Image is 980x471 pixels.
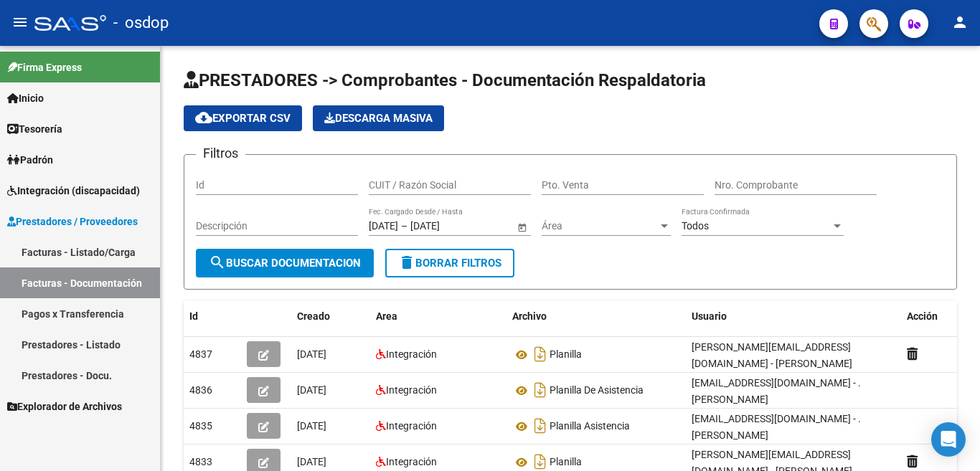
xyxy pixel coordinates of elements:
[291,301,370,332] datatable-header-cell: Creado
[195,109,212,126] mat-icon: cloud_download
[7,60,82,75] span: Firma Express
[184,70,706,90] span: PRESTADORES -> Comprobantes - Documentación Respaldatoria
[398,257,501,270] span: Borrar Filtros
[550,421,630,432] span: Planilla Asistencia
[297,348,326,360] span: [DATE]
[113,7,169,39] span: - osdop
[209,257,361,270] span: Buscar Documentacion
[542,220,658,232] span: Área
[686,301,901,332] datatable-header-cell: Usuario
[907,310,938,322] span: Acción
[184,105,302,131] button: Exportar CSV
[550,457,582,468] span: Planilla
[386,456,437,467] span: Integración
[692,341,852,369] span: [PERSON_NAME][EMAIL_ADDRESS][DOMAIN_NAME] - [PERSON_NAME]
[514,219,529,234] button: Open calendar
[297,456,326,467] span: [DATE]
[7,214,138,229] span: Prestadores / Proveedores
[196,249,374,277] button: Buscar Documentacion
[692,310,727,322] span: Usuario
[531,379,550,401] i: Descargar documento
[189,456,212,467] span: 4833
[196,143,245,163] h3: Filtros
[7,399,122,414] span: Explorador de Archivos
[507,301,686,332] datatable-header-cell: Archivo
[189,384,212,396] span: 4836
[386,348,437,360] span: Integración
[385,249,514,277] button: Borrar Filtros
[682,220,709,232] span: Todos
[951,14,969,31] mat-icon: person
[376,310,397,322] span: Area
[324,112,433,125] span: Descarga Masiva
[297,384,326,396] span: [DATE]
[401,220,407,232] span: –
[297,310,330,322] span: Creado
[313,105,444,131] app-download-masive: Descarga masiva de comprobantes (adjuntos)
[7,90,44,106] span: Inicio
[386,384,437,396] span: Integración
[531,343,550,366] i: Descargar documento
[369,220,398,232] input: Fecha inicio
[209,254,226,271] mat-icon: search
[692,413,861,441] span: [EMAIL_ADDRESS][DOMAIN_NAME] - . [PERSON_NAME]
[7,121,62,137] span: Tesorería
[189,348,212,360] span: 4837
[195,112,291,125] span: Exportar CSV
[550,349,582,361] span: Planilla
[931,422,966,457] div: Open Intercom Messenger
[901,301,973,332] datatable-header-cell: Acción
[550,385,644,396] span: Planilla De Asistencia
[189,310,198,322] span: Id
[512,310,547,322] span: Archivo
[297,420,326,432] span: [DATE]
[692,377,861,405] span: [EMAIL_ADDRESS][DOMAIN_NAME] - . [PERSON_NAME]
[7,152,53,168] span: Padrón
[531,414,550,437] i: Descargar documento
[313,105,444,131] button: Descarga Masiva
[370,301,507,332] datatable-header-cell: Area
[11,14,29,31] mat-icon: menu
[7,183,140,199] span: Integración (discapacidad)
[410,220,481,232] input: Fecha fin
[184,301,241,332] datatable-header-cell: Id
[386,420,437,432] span: Integración
[398,254,415,271] mat-icon: delete
[189,420,212,432] span: 4835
